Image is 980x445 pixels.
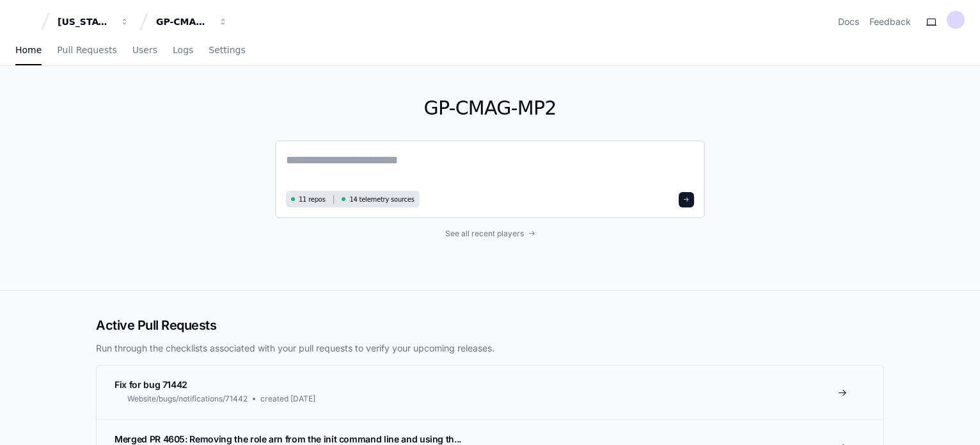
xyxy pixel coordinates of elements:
[132,46,157,54] span: Users
[209,36,245,65] a: Settings
[96,342,884,355] p: Run through the checklists associated with your pull requests to verify your upcoming releases.
[115,433,461,444] span: Merged PR 4605: Removing the role arn from the init command line and using th...
[869,15,911,28] button: Feedback
[275,229,705,239] a: See all recent players
[156,15,211,28] div: GP-CMAG-MP2
[299,195,326,204] span: 11 repos
[209,46,245,54] span: Settings
[15,46,42,54] span: Home
[127,394,248,404] span: Website/bugs/notifications/71442
[275,97,705,120] h1: GP-CMAG-MP2
[57,46,116,54] span: Pull Requests
[173,46,193,54] span: Logs
[115,379,187,390] span: Fix for bug 71442
[57,36,116,65] a: Pull Requests
[838,15,859,28] a: Docs
[445,229,524,239] span: See all recent players
[58,15,113,28] div: [US_STATE] Pacific
[52,10,134,33] button: [US_STATE] Pacific
[173,36,193,65] a: Logs
[97,366,883,419] a: Fix for bug 71442Website/bugs/notifications/71442created [DATE]
[96,316,884,334] h2: Active Pull Requests
[349,195,414,204] span: 14 telemetry sources
[260,394,315,404] span: created [DATE]
[151,10,233,33] button: GP-CMAG-MP2
[15,36,42,65] a: Home
[132,36,157,65] a: Users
